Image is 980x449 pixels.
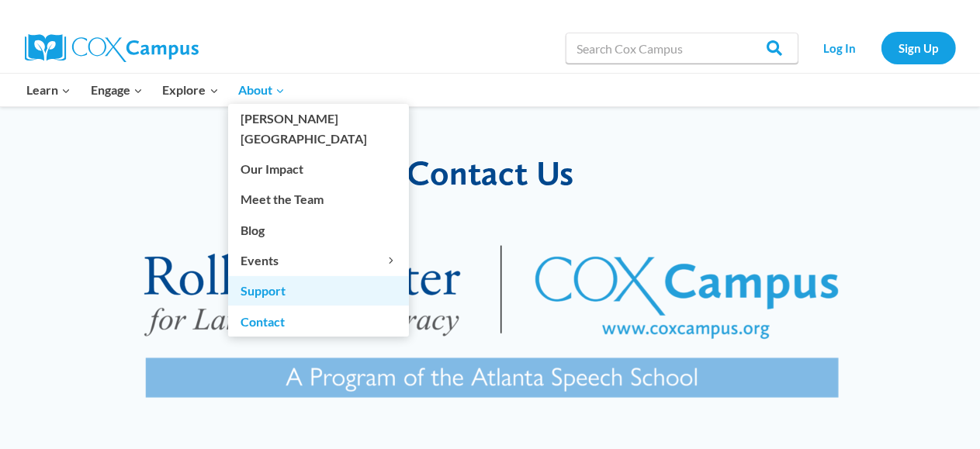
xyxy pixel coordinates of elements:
[93,209,888,449] img: RollinsCox combined logo
[25,34,199,62] img: Cox Campus
[228,185,409,214] a: Meet the Team
[81,74,153,106] button: Child menu of Engage
[881,32,956,64] a: Sign Up
[228,306,409,336] a: Contact
[407,152,573,193] span: Contact Us
[228,154,409,184] a: Our Impact
[566,33,798,64] input: Search Cox Campus
[228,215,409,244] a: Blog
[806,32,874,64] a: Log In
[228,276,409,306] a: Support
[17,74,295,106] nav: Primary Navigation
[806,32,956,64] nav: Secondary Navigation
[228,246,409,275] button: Child menu of Events
[17,74,81,106] button: Child menu of Learn
[153,74,229,106] button: Child menu of Explore
[228,104,409,154] a: [PERSON_NAME][GEOGRAPHIC_DATA]
[228,74,295,106] button: Child menu of About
